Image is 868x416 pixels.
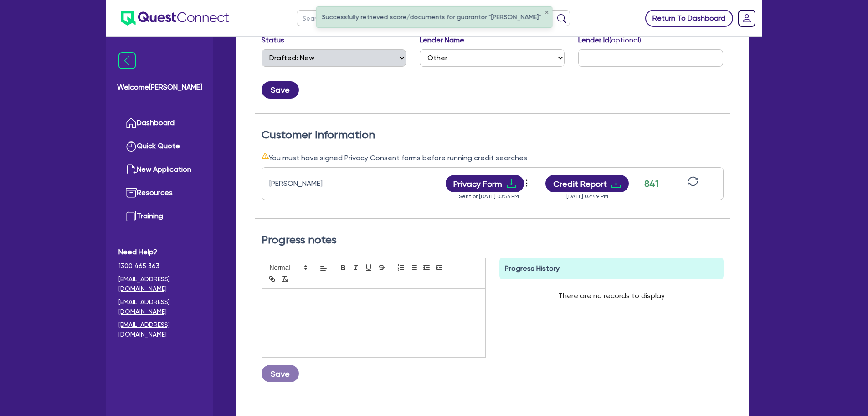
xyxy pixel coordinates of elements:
span: (optional) [609,36,641,44]
div: There are no records to display [547,279,676,312]
label: Lender Name [420,35,464,46]
span: Need Help? [118,247,201,258]
span: Welcome [PERSON_NAME] [117,82,202,93]
button: Save [262,81,299,99]
button: sync [685,176,701,192]
a: Dashboard [118,111,201,135]
button: Dropdown toggle [524,176,532,191]
a: Resources [118,181,201,205]
span: download [611,178,621,189]
span: warning [262,152,269,159]
label: Lender Id [578,35,641,46]
div: [PERSON_NAME] [269,178,383,189]
h2: Customer Information [262,128,724,142]
a: [EMAIL_ADDRESS][DOMAIN_NAME] [118,274,201,294]
a: Return To Dashboard [645,10,733,27]
div: 841 [640,177,663,190]
img: resources [126,187,137,198]
span: more [522,176,531,190]
img: quick-quote [126,141,137,152]
div: Progress History [499,258,724,279]
button: Credit Reportdownload [545,175,629,192]
input: Search by name, application ID or mobile number... [297,10,570,26]
a: [EMAIL_ADDRESS][DOMAIN_NAME] [118,297,201,316]
a: New Application [118,158,201,181]
span: sync [688,176,698,186]
a: Dropdown toggle [735,6,759,30]
a: [EMAIL_ADDRESS][DOMAIN_NAME] [118,320,201,339]
button: Save [262,365,299,382]
span: download [506,178,517,189]
span: 1300 465 363 [118,261,201,271]
a: Training [118,205,201,228]
div: Successfully retrieved score/documents for guarantor "[PERSON_NAME]" [316,7,552,27]
div: You must have signed Privacy Consent forms before running credit searches [262,152,724,163]
img: training [126,211,137,221]
button: ✕ [544,11,548,15]
img: quest-connect-logo-blue [121,11,229,26]
button: Privacy Formdownload [446,175,524,192]
img: new-application [126,164,137,175]
a: Quick Quote [118,135,201,158]
label: Status [262,35,284,46]
img: icon-menu-close [118,52,136,69]
h2: Progress notes [262,233,724,247]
